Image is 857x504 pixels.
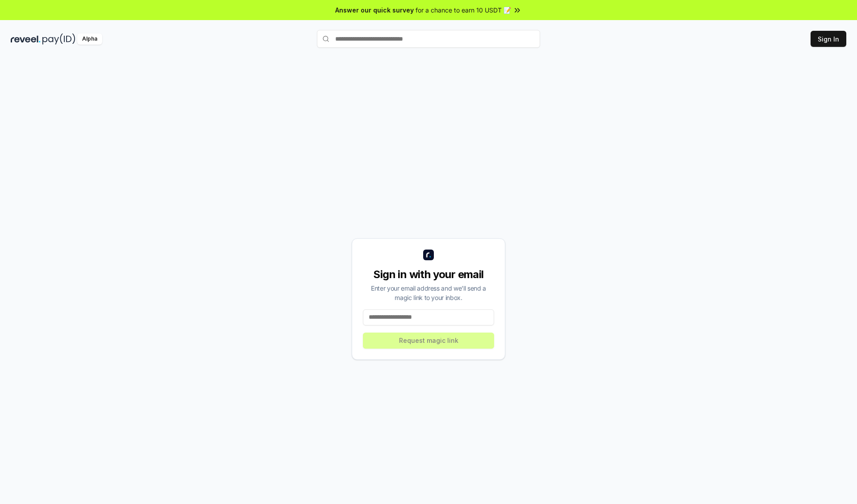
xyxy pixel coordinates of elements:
img: pay_id [42,33,75,45]
div: Enter your email address and we’ll send a magic link to your inbox. [363,283,494,302]
div: Alpha [77,33,102,45]
img: logo_small [423,250,434,260]
span: Answer our quick survey [335,5,414,15]
div: Sign in with your email [363,267,494,282]
button: Sign In [811,31,846,47]
span: for a chance to earn 10 USDT 📝 [416,5,511,15]
img: reveel_dark [11,33,41,45]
